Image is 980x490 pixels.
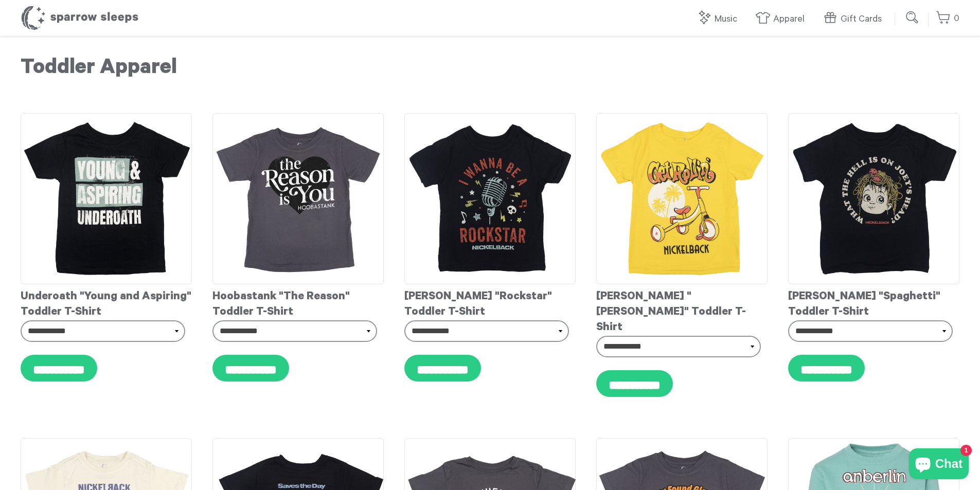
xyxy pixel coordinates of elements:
[212,113,384,284] img: Hoobastank-TheReasonToddlerT-shirt_grande.jpg
[788,284,959,320] div: [PERSON_NAME] "Spaghetti" Toddler T-Shirt
[596,284,768,336] div: [PERSON_NAME] "[PERSON_NAME]" Toddler T-Shirt
[596,113,768,284] img: Nickelback-GetRollinToddlerT-shirt_grande.jpg
[21,113,192,284] img: Underoath-ToddlerT-shirt_e78959a8-87e6-4113-b351-bbb82bfaa7ef_grande.jpg
[936,8,959,30] a: 0
[404,284,576,320] div: [PERSON_NAME] "Rockstar" Toddler T-Shirt
[212,284,384,320] div: Hoobastank "The Reason" Toddler T-Shirt
[755,8,810,30] a: Apparel
[823,8,887,30] a: Gift Cards
[788,113,959,284] img: Nickelback-JoeysHeadToddlerT-shirt_grande.jpg
[21,5,139,31] h1: Sparrow Sleeps
[902,7,923,28] input: Submit
[404,113,576,284] img: Nickelback-RockstarToddlerT-shirt_grande.jpg
[21,284,192,320] div: Underoath "Young and Aspiring" Toddler T-Shirt
[697,8,742,30] a: Music
[21,57,959,82] h1: Toddler Apparel
[906,448,972,482] inbox-online-store-chat: Shopify online store chat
